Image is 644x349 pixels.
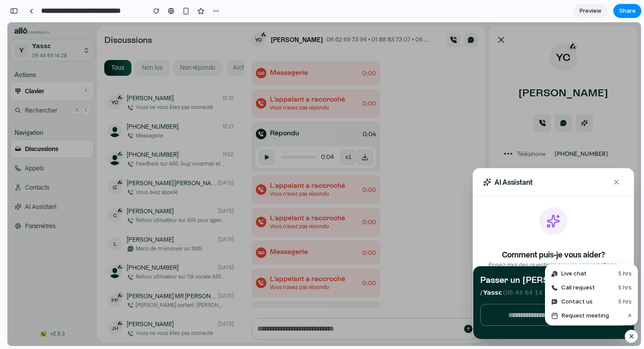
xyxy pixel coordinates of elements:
button: Call request5 hrs [548,281,635,295]
span: 5 hrs [618,283,632,292]
button: Request meeting↗ [548,309,635,323]
span: Contact us [561,297,593,306]
p: Yassc [476,266,495,275]
button: Contact us5 hrs [548,295,635,309]
span: Preview [580,7,602,15]
span: Call request [561,283,595,292]
h3: AI Assistant [487,155,525,166]
p: Posez-moi des questions sur vos conversations, clients, ou demandez-moi d'accomplir des tâches. [476,239,616,256]
span: 5 hrs [618,297,632,306]
span: Share [619,7,636,15]
button: Live chat5 hrs [548,267,635,281]
p: (06 44 64 14 28) [495,266,547,275]
p: Passer un [PERSON_NAME] [473,251,619,266]
span: ↗ [627,311,632,320]
span: Live chat [561,269,587,278]
span: 5 hrs [618,269,632,278]
span: Request meeting [562,311,609,320]
p: / [473,266,475,275]
h4: Comment puis-je vous aider? [476,227,616,239]
a: Preview [573,4,608,18]
button: Share [613,4,641,18]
